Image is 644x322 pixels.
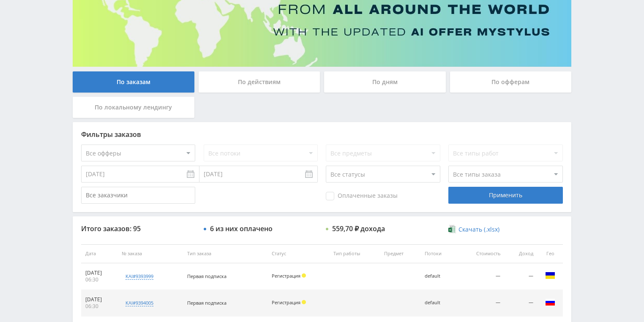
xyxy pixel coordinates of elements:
[302,300,306,304] span: Холд
[448,225,456,233] img: xlsx
[329,244,380,263] th: Тип работы
[272,273,300,279] span: Регистрация
[73,97,194,118] div: По локальному лендингу
[505,290,538,317] td: —
[545,297,555,307] img: rus.png
[187,300,226,306] span: Первая подписка
[85,303,113,310] div: 06:30
[81,244,117,263] th: Дата
[81,131,563,138] div: Фильтры заказов
[117,244,183,263] th: № заказа
[267,244,329,263] th: Статус
[505,263,538,290] td: —
[85,296,113,303] div: [DATE]
[272,299,300,306] span: Регистрация
[457,244,505,263] th: Стоимость
[85,270,113,276] div: [DATE]
[210,225,273,232] div: 6 из них оплачено
[425,300,453,306] div: default
[126,300,153,306] div: kai#9394005
[187,273,226,279] span: Первая подписка
[458,226,499,233] span: Скачать (.xlsx)
[199,71,320,93] div: По действиям
[183,244,267,263] th: Тип заказа
[126,273,153,280] div: kai#9393999
[448,225,499,234] a: Скачать (.xlsx)
[450,71,572,93] div: По офферам
[448,187,562,204] div: Применить
[420,244,457,263] th: Потоки
[538,244,563,263] th: Гео
[425,273,453,279] div: default
[326,192,398,200] span: Оплаченные заказы
[380,244,420,263] th: Предмет
[81,187,195,204] input: Все заказчики
[545,270,555,281] img: ukr.png
[324,71,446,93] div: По дням
[85,276,113,283] div: 06:30
[332,225,385,232] div: 559,70 ₽ дохода
[81,225,195,232] div: Итого заказов: 95
[457,290,505,317] td: —
[505,244,538,263] th: Доход
[457,263,505,290] td: —
[302,273,306,278] span: Холд
[73,71,194,93] div: По заказам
